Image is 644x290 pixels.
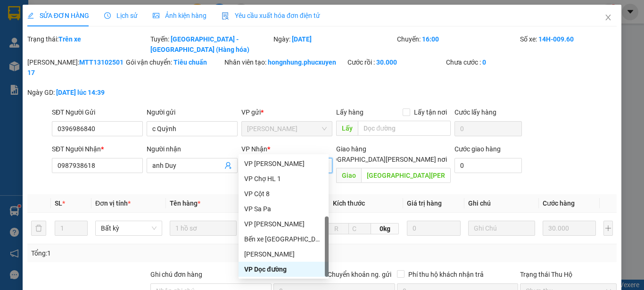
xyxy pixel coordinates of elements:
[454,121,522,136] input: Cước lấy hàng
[222,12,320,19] span: Yêu cầu xuất hóa đơn điện tử
[31,248,249,258] div: Tổng: 1
[95,199,131,207] span: Đơn vị tính
[244,204,323,214] div: VP Sa Pa
[603,221,613,236] button: plus
[52,107,143,117] div: SĐT Người Gửi
[104,12,111,19] span: clock-circle
[244,249,323,259] div: [PERSON_NAME]
[538,35,574,43] b: 14H-009.60
[358,121,451,136] input: Dọc đường
[336,168,361,183] span: Giao
[56,89,105,96] b: [DATE] lúc 14:39
[422,35,439,43] b: 16:00
[101,221,157,235] span: Bất kỳ
[333,199,365,207] span: Kích thước
[604,14,612,21] span: close
[239,216,329,232] div: VP Cổ Linh
[239,247,329,262] div: VP Dương Đình Nghệ
[239,232,329,247] div: Bến xe Đông Triều
[336,145,366,153] span: Giao hàng
[244,174,323,184] div: VP Chợ HL 1
[361,168,451,183] input: Dọc đường
[149,34,272,55] div: Tuyến:
[336,121,358,136] span: Lấy
[336,108,363,116] span: Lấy hàng
[27,12,89,19] span: SỬA ĐƠN HÀNG
[58,35,81,43] b: Trên xe
[244,264,323,274] div: VP Dọc đường
[543,221,596,236] input: 0
[454,158,522,173] input: Cước giao hàng
[446,57,543,67] div: Chưa cước :
[150,35,249,53] b: [GEOGRAPHIC_DATA] - [GEOGRAPHIC_DATA] (Hàng hóa)
[348,223,371,234] input: C
[324,223,349,234] input: R
[170,221,237,236] input: VD: Bàn, Ghế
[324,269,395,280] span: Chuyển khoản ng. gửi
[454,145,501,153] label: Cước giao hàng
[52,144,143,154] div: SĐT Người Nhận
[239,186,329,201] div: VP Cột 8
[244,158,323,169] div: VP [PERSON_NAME]
[224,57,346,67] div: Nhân viên tạo:
[104,12,138,19] span: Lịch sử
[376,58,397,66] b: 30.000
[318,154,451,165] span: [GEOGRAPHIC_DATA][PERSON_NAME] nơi
[520,269,617,280] div: Trạng thái Thu Hộ
[244,189,323,199] div: VP Cột 8
[55,199,62,207] span: SL
[26,34,149,55] div: Trạng thái:
[454,108,496,116] label: Cước lấy hàng
[595,5,621,31] button: Close
[150,271,202,278] label: Ghi chú đơn hàng
[482,58,486,66] b: 0
[371,223,399,234] span: 0kg
[239,262,329,277] div: VP Dọc đường
[224,162,232,169] span: user-add
[241,107,332,117] div: VP gửi
[126,57,223,67] div: Gói vận chuyển:
[239,201,329,216] div: VP Sa Pa
[410,107,451,117] span: Lấy tận nơi
[468,221,535,236] input: Ghi Chú
[405,269,487,280] span: Phí thu hộ khách nhận trả
[239,171,329,186] div: VP Chợ HL 1
[247,122,327,136] span: VP Dương Đình Nghệ
[173,58,207,66] b: Tiêu chuẩn
[292,35,312,43] b: [DATE]
[31,221,46,236] button: delete
[396,34,519,55] div: Chuyến:
[268,58,336,66] b: hongnhung.phucxuyen
[407,199,442,207] span: Giá trị hàng
[153,12,159,19] span: picture
[519,34,618,55] div: Số xe:
[147,144,238,154] div: Người nhận
[241,145,267,153] span: VP Nhận
[27,87,124,98] div: Ngày GD:
[543,199,575,207] span: Cước hàng
[170,199,200,207] span: Tên hàng
[222,12,229,20] img: icon
[272,34,396,55] div: Ngày:
[347,57,444,67] div: Cước rồi :
[153,12,206,19] span: Ảnh kiện hàng
[27,57,124,78] div: [PERSON_NAME]:
[244,234,323,244] div: Bến xe [GEOGRAPHIC_DATA][PERSON_NAME]
[239,156,329,171] div: VP Loong Toòng
[27,12,34,19] span: edit
[464,194,539,213] th: Ghi chú
[244,219,323,229] div: VP [PERSON_NAME]
[407,221,460,236] input: 0
[147,107,238,117] div: Người gửi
